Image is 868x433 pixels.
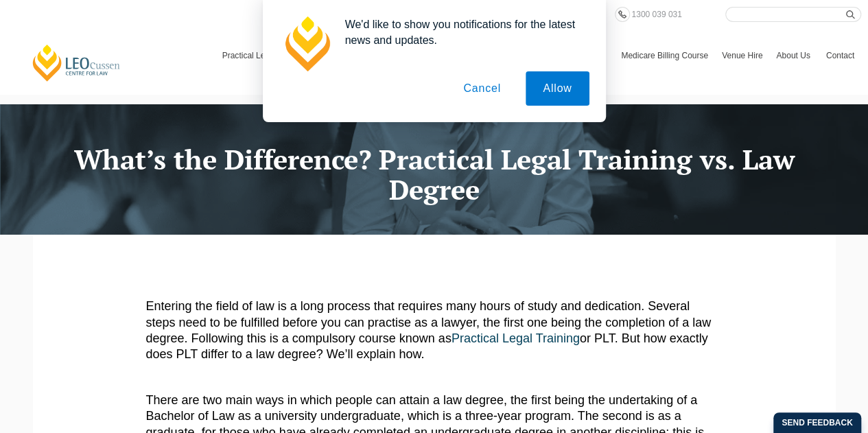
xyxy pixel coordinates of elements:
img: notification icon [279,16,334,71]
a: Practical Legal Training [451,331,580,345]
button: Cancel [446,71,518,106]
button: Allow [526,71,589,106]
div: We'd like to show you notifications for the latest news and updates. [334,16,589,48]
p: Entering the field of law is a long process that requires many hours of study and dedication. Sev... [146,299,723,363]
h1: What’s the Difference? Practical Legal Training vs. Law Degree [43,144,825,204]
